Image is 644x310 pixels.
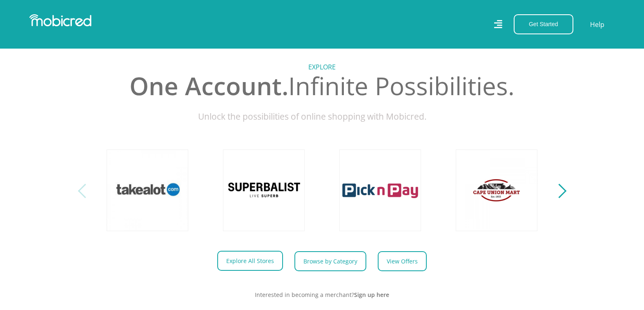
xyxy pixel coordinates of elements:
p: Interested in becoming a merchant? [96,290,549,299]
a: Help [590,19,605,30]
button: Next [554,182,564,198]
button: Previous [80,182,90,198]
p: Unlock the possibilities of online shopping with Mobicred. [96,110,549,123]
a: Sign up here [354,291,389,299]
a: View Offers [378,251,427,271]
span: One Account. [129,69,288,103]
button: Get Started [514,14,573,34]
img: Mobicred [29,14,91,27]
a: Explore All Stores [217,251,283,271]
h5: Explore [96,63,549,71]
a: Browse by Category [294,251,366,271]
h2: Infinite Possibilities. [96,71,549,100]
